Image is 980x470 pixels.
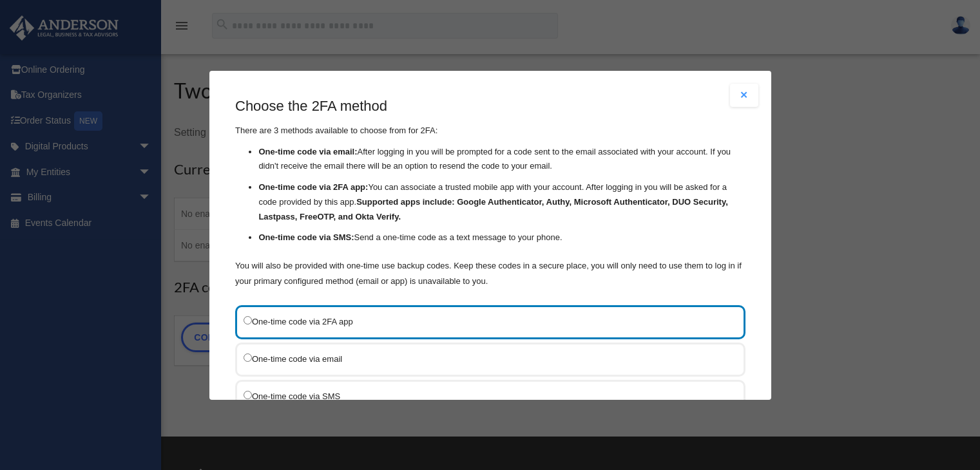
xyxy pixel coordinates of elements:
[235,97,745,289] div: There are 3 methods available to choose from for 2FA:
[235,97,745,117] h3: Choose the 2FA method
[258,232,354,242] strong: One-time code via SMS:
[258,180,745,224] li: You can associate a trusted mobile app with your account. After logging in you will be asked for ...
[258,182,368,192] strong: One-time code via 2FA app:
[244,350,724,366] label: One-time code via email
[235,258,745,288] p: You will also be provided with one-time use backup codes. Keep these codes in a secure place, you...
[730,84,758,107] button: Close modal
[244,390,252,399] input: One-time code via SMS
[244,315,252,324] input: One-time code via 2FA app
[244,313,724,329] label: One-time code via 2FA app
[258,196,727,221] strong: Supported apps include: Google Authenticator, Authy, Microsoft Authenticator, DUO Security, Lastp...
[244,353,252,361] input: One-time code via email
[258,230,745,245] li: Send a one-time code as a text message to your phone.
[258,144,745,174] li: After logging in you will be prompted for a code sent to the email associated with your account. ...
[258,146,357,156] strong: One-time code via email:
[244,388,724,404] label: One-time code via SMS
